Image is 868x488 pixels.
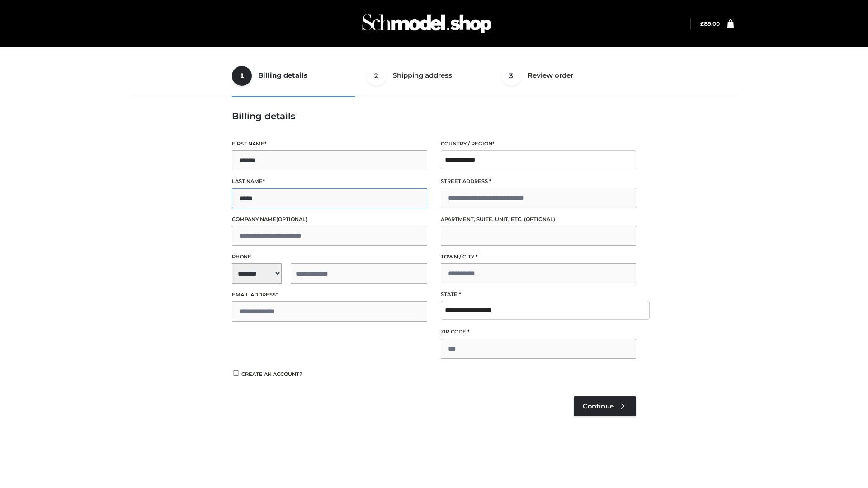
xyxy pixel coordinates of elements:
img: Schmodel Admin 964 [359,6,495,42]
label: Country / Region [441,140,636,148]
label: Phone [232,253,427,261]
span: (optional) [276,216,307,222]
span: £ [700,20,704,27]
label: Street address [441,177,636,186]
label: Apartment, suite, unit, etc. [441,215,636,224]
label: State [441,290,636,299]
label: Last name [232,177,427,186]
a: Continue [574,396,636,416]
label: ZIP Code [441,328,636,336]
label: First name [232,140,427,148]
span: (optional) [524,216,555,222]
label: Town / City [441,253,636,261]
span: Create an account? [241,371,302,377]
label: Email address [232,291,427,299]
label: Company name [232,215,427,224]
span: Continue [583,402,614,410]
h3: Billing details [232,111,636,122]
bdi: 89.00 [700,20,720,27]
input: Create an account? [232,370,240,376]
a: £89.00 [700,20,720,27]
